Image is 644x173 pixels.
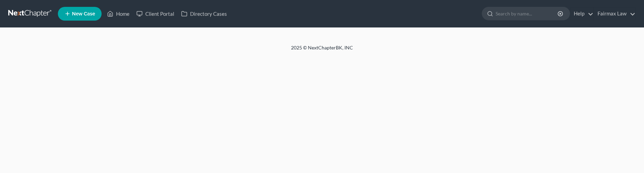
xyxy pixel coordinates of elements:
a: Fairmax Law [594,8,635,20]
input: Search by name... [496,7,559,20]
span: New Case [72,11,95,16]
a: Directory Cases [178,8,230,20]
div: 2025 © NextChapterBK, INC [126,44,518,57]
a: Home [104,8,133,20]
a: Client Portal [133,8,178,20]
a: Help [570,8,593,20]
